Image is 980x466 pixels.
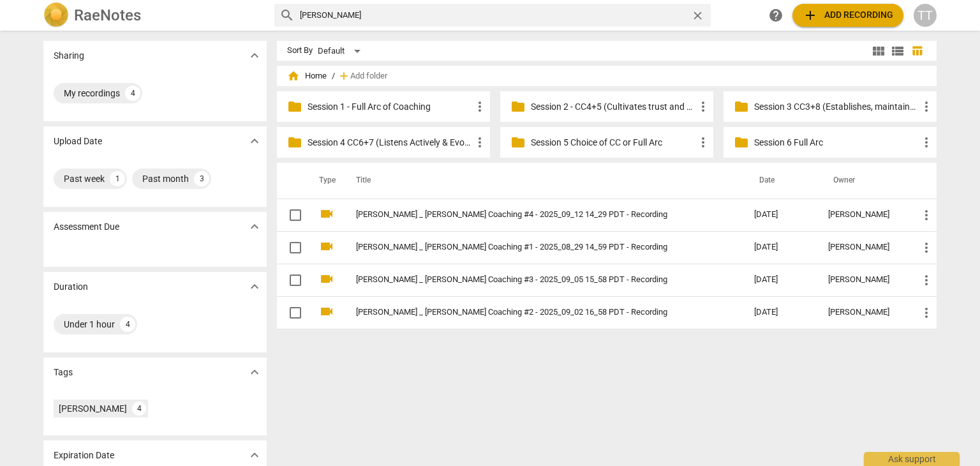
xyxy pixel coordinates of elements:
p: Duration [54,280,88,294]
span: add [803,8,818,23]
span: videocam [319,239,334,254]
div: [PERSON_NAME] [828,243,898,252]
span: view_module [871,43,886,59]
p: Expiration Date [54,449,114,462]
span: more_vert [919,305,934,320]
div: [PERSON_NAME] [59,402,127,415]
span: videocam [319,304,334,319]
td: [DATE] [744,264,818,296]
div: 4 [125,86,140,101]
span: view_list [890,43,905,59]
span: add [338,70,350,82]
h2: RaeNotes [74,6,141,24]
p: Session 5 Choice of CC or Full Arc [531,136,695,149]
p: Session 3 CC3+8 (Establishes, maintains agreements & facilitates growth) [754,100,919,114]
button: Show more [245,446,264,465]
span: more_vert [472,99,487,114]
span: expand_more [247,48,262,63]
span: Add recording [803,8,893,23]
th: Title [341,163,744,199]
span: expand_more [247,365,262,380]
p: Sharing [54,49,84,63]
span: more_vert [919,273,934,288]
button: Tile view [869,41,888,61]
div: Past month [142,172,189,185]
div: [PERSON_NAME] [828,275,898,285]
p: Upload Date [54,135,102,148]
span: search [279,8,295,23]
div: 4 [120,317,135,332]
p: Assessment Due [54,220,119,234]
td: [DATE] [744,199,818,231]
div: 1 [110,171,125,186]
span: Home [287,70,327,82]
a: LogoRaeNotes [43,3,264,28]
span: expand_more [247,447,262,463]
span: folder [734,99,749,114]
div: Under 1 hour [64,318,115,331]
span: more_vert [919,207,934,223]
span: more_vert [695,99,711,114]
a: Help [764,4,787,27]
p: Session 1 - Full Arc of Coaching [308,100,472,114]
span: expand_more [247,133,262,149]
td: [DATE] [744,231,818,264]
span: Add folder [350,71,387,81]
span: folder [287,135,302,150]
button: Upload [792,4,903,27]
p: Tags [54,366,73,379]
th: Date [744,163,818,199]
button: List view [888,41,907,61]
span: table_chart [911,45,923,57]
span: help [768,8,783,23]
th: Owner [818,163,909,199]
button: TT [914,4,937,27]
span: folder [734,135,749,150]
td: [DATE] [744,296,818,329]
span: close [691,9,704,22]
button: Table view [907,41,926,61]
a: [PERSON_NAME] _ [PERSON_NAME] Coaching #4 - 2025_09_12 14_29 PDT - Recording [356,210,708,220]
div: [PERSON_NAME] [828,210,898,220]
img: Logo [43,3,69,28]
button: Show more [245,46,264,65]
p: Session 4 CC6+7 (Listens Actively & Evokes Awareness) [308,136,472,149]
div: Past week [64,172,105,185]
div: My recordings [64,87,120,100]
span: videocam [319,271,334,287]
button: Show more [245,277,264,296]
p: Session 6 Full Arc [754,136,919,149]
span: / [332,71,335,81]
div: Default [318,41,365,61]
span: expand_more [247,219,262,234]
input: Search [300,5,686,26]
span: folder [510,135,526,150]
span: more_vert [472,135,487,150]
span: more_vert [919,240,934,255]
span: more_vert [919,135,934,150]
a: [PERSON_NAME] _ [PERSON_NAME] Coaching #3 - 2025_09_05 15_58 PDT - Recording [356,275,708,285]
button: Show more [245,363,264,382]
p: Session 2 - CC4+5 (Cultivates trust and safety & Maintains Presence) [531,100,695,114]
div: Ask support [864,452,960,466]
div: 4 [132,402,146,416]
div: 3 [194,171,209,186]
span: folder [287,99,302,114]
span: home [287,70,300,82]
div: Sort By [287,46,313,56]
span: more_vert [919,99,934,114]
button: Show more [245,217,264,236]
span: expand_more [247,279,262,294]
span: folder [510,99,526,114]
a: [PERSON_NAME] _ [PERSON_NAME] Coaching #1 - 2025_08_29 14_59 PDT - Recording [356,243,708,252]
span: more_vert [695,135,711,150]
th: Type [309,163,341,199]
a: [PERSON_NAME] _ [PERSON_NAME] Coaching #2 - 2025_09_02 16_58 PDT - Recording [356,308,708,317]
div: [PERSON_NAME] [828,308,898,317]
span: videocam [319,206,334,222]
button: Show more [245,132,264,151]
